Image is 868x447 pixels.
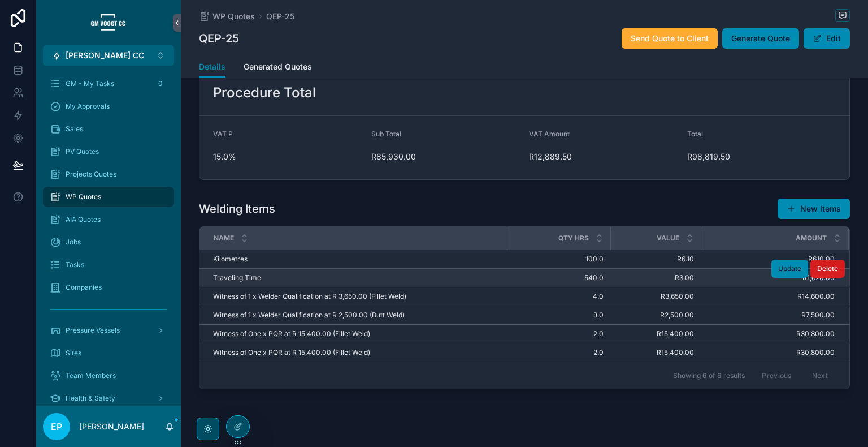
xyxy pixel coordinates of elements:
[631,33,709,44] span: Send Quote to Client
[66,50,144,61] span: [PERSON_NAME] CC
[43,320,174,341] a: Pressure Vessels
[514,255,604,264] span: 100.0
[154,77,167,91] div: 0
[36,66,181,406] div: scrollable content
[43,141,174,162] a: PV Quotes
[213,292,406,301] span: Witness of 1 x Welder Qualification at R 3,650.00 (Fillet Weld)
[43,255,174,275] a: Tasks
[701,273,835,282] span: R1,620.00
[514,311,604,320] span: 3.0
[244,61,312,72] span: Generated Quotes
[558,234,589,243] span: Qty Hrs
[622,28,718,49] button: Send Quote to Client
[617,311,694,320] span: R2,500.00
[66,215,101,224] span: AIA Quotes
[778,264,801,273] span: Update
[617,329,694,338] span: R15,400.00
[687,130,703,138] span: Total
[514,292,604,301] span: 4.0
[657,234,679,243] span: Value
[213,130,233,138] span: VAT P
[213,348,370,357] span: Witness of One x PQR at R 15,400.00 (Fillet Weld)
[66,124,83,134] span: Sales
[617,348,694,357] span: R15,400.00
[778,199,850,219] button: New Items
[199,31,239,46] h1: QEP-25
[66,326,120,335] span: Pressure Vessels
[43,209,174,230] a: AIA Quotes
[617,255,694,264] span: R6.10
[43,96,174,117] a: My Approvals
[43,343,174,363] a: Sites
[66,102,110,111] span: My Approvals
[43,45,174,66] button: Select Button
[43,74,174,94] a: GM - My Tasks0
[199,61,225,72] span: Details
[529,151,678,162] span: R12,889.50
[244,57,312,79] a: Generated Quotes
[687,151,836,162] span: R98,819.50
[371,130,401,138] span: Sub Total
[43,366,174,386] a: Team Members
[213,151,362,162] span: 15.0%
[266,11,294,22] a: QEP-25
[529,130,570,138] span: VAT Amount
[804,28,850,49] button: Edit
[66,147,99,156] span: PV Quotes
[66,79,114,88] span: GM - My Tasks
[617,292,694,301] span: R3,650.00
[43,164,174,184] a: Projects Quotes
[701,255,835,264] span: R610.00
[199,201,275,217] h1: Welding Items
[796,234,827,243] span: Amount
[43,388,174,409] a: Health & Safety
[701,311,835,320] span: R7,500.00
[66,371,116,380] span: Team Members
[43,119,174,139] a: Sales
[66,349,81,358] span: Sites
[214,234,234,243] span: Name
[722,28,799,49] button: Generate Quote
[771,260,808,278] button: Update
[617,273,694,282] span: R3.00
[514,329,604,338] span: 2.0
[213,329,370,338] span: Witness of One x PQR at R 15,400.00 (Fillet Weld)
[213,84,316,102] h2: Procedure Total
[701,329,835,338] span: R30,800.00
[66,238,81,247] span: Jobs
[817,264,838,273] span: Delete
[212,11,255,22] span: WP Quotes
[701,348,835,357] span: R30,800.00
[66,283,102,292] span: Companies
[371,151,520,162] span: R85,930.00
[199,57,225,78] a: Details
[701,292,835,301] span: R14,600.00
[213,311,405,320] span: Witness of 1 x Welder Qualification at R 2,500.00 (Butt Weld)
[66,192,101,201] span: WP Quotes
[213,255,248,264] span: Kilometres
[673,371,745,380] span: Showing 6 of 6 results
[514,348,604,357] span: 2.0
[810,260,845,278] button: Delete
[43,277,174,298] a: Companies
[43,187,174,207] a: WP Quotes
[213,273,261,282] span: Traveling Time
[51,420,62,433] span: EP
[199,11,255,22] a: WP Quotes
[90,14,127,32] img: App logo
[43,232,174,252] a: Jobs
[66,260,84,269] span: Tasks
[79,421,144,432] p: [PERSON_NAME]
[731,33,790,44] span: Generate Quote
[514,273,604,282] span: 540.0
[66,394,115,403] span: Health & Safety
[66,170,116,179] span: Projects Quotes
